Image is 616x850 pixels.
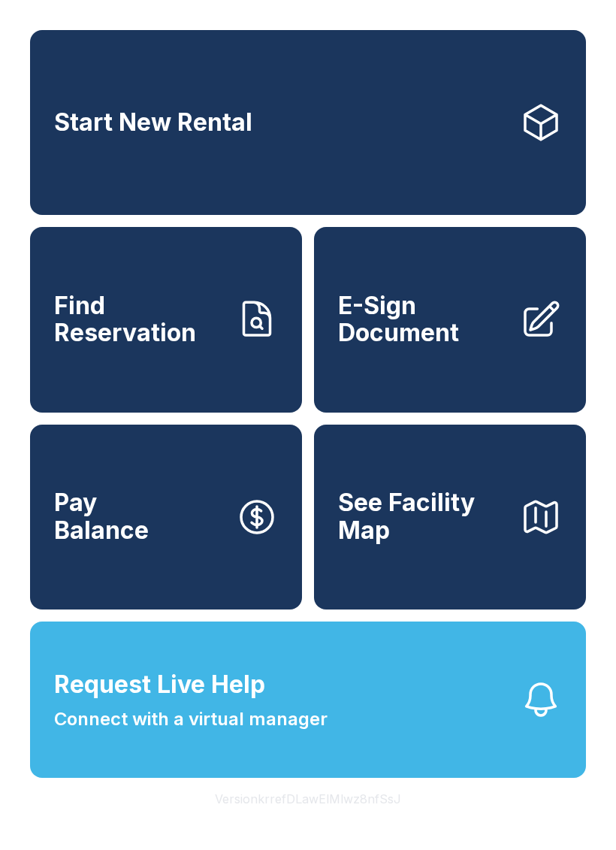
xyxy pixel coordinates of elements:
span: Find Reservation [54,292,224,347]
span: See Facility Map [338,489,508,544]
span: Start New Rental [54,109,252,137]
button: See Facility Map [314,425,586,610]
span: Pay Balance [54,489,149,544]
button: VersionkrrefDLawElMlwz8nfSsJ [203,778,413,820]
a: Start New Rental [30,30,586,215]
span: Connect with a virtual manager [54,706,328,733]
button: PayBalance [30,425,302,610]
a: E-Sign Document [314,227,586,412]
span: E-Sign Document [338,292,508,347]
a: Find Reservation [30,227,302,412]
button: Request Live HelpConnect with a virtual manager [30,622,586,778]
span: Request Live Help [54,667,265,703]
